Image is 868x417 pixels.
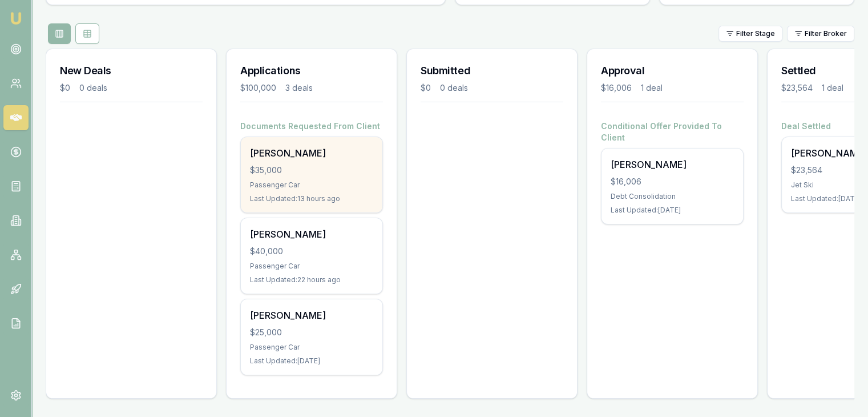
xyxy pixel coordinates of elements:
div: 0 deals [79,82,107,94]
div: [PERSON_NAME] [250,146,373,160]
div: [PERSON_NAME] [250,227,373,241]
div: $25,000 [250,327,373,338]
button: Filter Stage [718,26,782,42]
h3: Approval [601,63,744,79]
div: $35,000 [250,165,373,176]
div: $16,006 [601,82,632,94]
h3: New Deals [60,63,203,79]
h4: Documents Requested From Client [240,121,383,132]
div: 1 deal [641,82,663,94]
span: Filter Stage [736,29,775,38]
div: $0 [60,82,70,94]
div: Debt Consolidation [611,192,734,201]
div: Last Updated: [DATE] [611,206,734,215]
div: [PERSON_NAME] [250,308,373,322]
div: [PERSON_NAME] [611,158,734,171]
h3: Submitted [421,63,563,79]
h4: Conditional Offer Provided To Client [601,121,744,143]
span: Filter Broker [805,29,847,38]
div: Passenger Car [250,262,373,271]
div: $40,000 [250,246,373,257]
div: Last Updated: [DATE] [250,356,373,366]
h3: Applications [240,63,383,79]
div: Passenger Car [250,181,373,190]
div: $100,000 [240,82,276,94]
div: 0 deals [440,82,468,94]
div: $16,006 [611,176,734,187]
div: 1 deal [822,82,843,94]
div: Passenger Car [250,343,373,352]
div: Last Updated: 13 hours ago [250,194,373,203]
div: Last Updated: 22 hours ago [250,275,373,284]
div: 3 deals [285,82,313,94]
button: Filter Broker [787,26,854,42]
div: $0 [421,82,431,94]
div: $23,564 [781,82,813,94]
img: emu-icon-u.png [9,11,23,25]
